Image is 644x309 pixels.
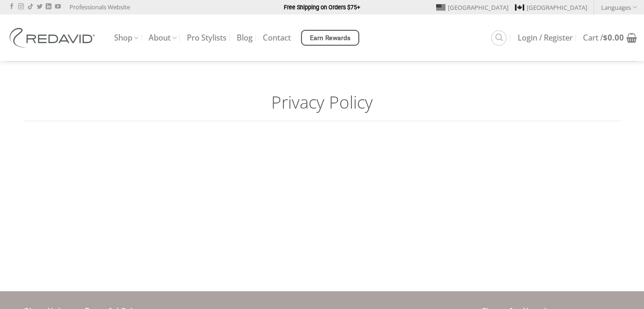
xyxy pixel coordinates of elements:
[518,29,573,46] a: Login / Register
[436,0,508,14] a: [GEOGRAPHIC_DATA]
[284,4,360,11] strong: Free Shipping on Orders $75+
[27,4,33,10] a: Follow on TikTok
[271,91,373,114] h1: Privacy Policy
[310,33,351,43] span: Earn Rewards
[603,32,608,43] span: $
[237,29,253,46] a: Blog
[114,29,138,47] a: Shop
[46,4,51,10] a: Follow on LinkedIn
[187,29,226,46] a: Pro Stylists
[301,30,359,46] a: Earn Rewards
[515,0,587,14] a: [GEOGRAPHIC_DATA]
[9,4,14,10] a: Follow on Facebook
[149,29,177,47] a: About
[603,32,624,43] bdi: 0.00
[583,27,637,48] a: Cart /$0.00
[55,4,61,10] a: Follow on YouTube
[583,34,624,41] span: Cart /
[37,4,42,10] a: Follow on Twitter
[7,28,100,48] img: REDAVID Salon Products | United States
[518,34,573,41] span: Login / Register
[18,4,24,10] a: Follow on Instagram
[38,179,606,249] iframe: Termly Policy
[263,29,291,46] a: Contact
[601,0,637,14] a: Languages
[491,30,507,46] a: Search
